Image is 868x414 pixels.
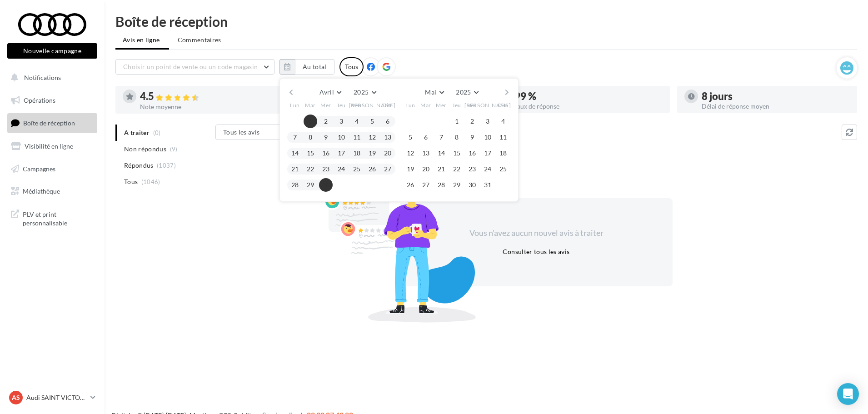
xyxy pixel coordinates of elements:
span: (1037) [157,162,176,169]
button: Tous les avis [215,125,306,140]
a: PLV et print personnalisable [5,205,99,231]
span: Notifications [24,74,61,81]
div: Open Intercom Messenger [837,383,859,405]
span: Mer [436,101,447,109]
span: Mai [425,88,436,96]
span: 2025 [354,88,369,96]
span: Choisir un point de vente ou un code magasin [123,63,258,70]
div: 99 % [514,91,663,101]
button: 8 [450,130,464,144]
div: Délai de réponse moyen [702,103,850,110]
button: Choisir un point de vente ou un code magasin [115,59,274,75]
a: Boîte de réception [5,113,99,133]
button: 22 [304,162,317,176]
span: Répondus [124,161,154,170]
span: Opérations [24,96,55,104]
button: 1 [450,115,464,128]
button: 8 [304,130,317,144]
button: 18 [350,146,364,160]
button: 15 [304,146,317,160]
span: Boîte de réception [23,119,75,127]
button: 3 [481,115,494,128]
button: 1 [304,115,317,128]
span: Campagnes [23,165,55,172]
span: Mer [320,101,331,109]
button: 19 [404,162,417,176]
button: 2025 [452,86,482,99]
button: 7 [434,130,448,144]
div: 8 jours [702,91,850,101]
span: Commentaires [178,35,221,45]
span: 2025 [456,88,471,96]
button: 20 [381,146,394,160]
button: 4 [350,115,364,128]
button: 26 [365,162,379,176]
button: Avril [316,86,345,99]
button: 23 [465,162,479,176]
button: 26 [404,178,417,192]
button: 5 [365,115,379,128]
button: 21 [288,162,302,176]
span: [PERSON_NAME] [464,101,511,109]
button: 18 [496,146,510,160]
button: 10 [481,130,494,144]
span: Tous les avis [223,128,260,136]
span: Dim [498,101,509,109]
span: Tous [124,177,138,186]
button: 20 [419,162,433,176]
span: Dim [382,101,393,109]
button: Au total [295,59,334,75]
span: Jeu [337,101,346,109]
button: 27 [381,162,394,176]
button: 23 [319,162,333,176]
a: Médiathèque [5,182,99,201]
button: 2 [465,115,479,128]
span: (1046) [141,178,160,185]
button: 2 [319,115,333,128]
button: 17 [481,146,494,160]
div: Boîte de réception [115,15,857,28]
a: Visibilité en ligne [5,137,99,156]
button: 4 [496,115,510,128]
span: Médiathèque [23,187,60,195]
button: 9 [465,130,479,144]
div: Taux de réponse [514,103,663,110]
span: AS [12,393,20,402]
span: Mar [305,101,316,109]
button: 13 [419,146,433,160]
button: 25 [350,162,364,176]
button: 22 [450,162,464,176]
button: 16 [465,146,479,160]
button: 13 [381,130,394,144]
button: 27 [419,178,433,192]
button: 6 [419,130,433,144]
a: AS Audi SAINT VICTORET [7,389,97,406]
button: 15 [450,146,464,160]
button: 14 [288,146,302,160]
p: Audi SAINT VICTORET [26,393,87,402]
span: Avril [319,88,334,96]
button: 12 [365,130,379,144]
button: 12 [404,146,417,160]
button: 30 [465,178,479,192]
span: Mar [420,101,431,109]
a: Campagnes [5,160,99,179]
button: 2025 [350,86,379,99]
div: 4.5 [140,91,288,102]
button: 24 [334,162,348,176]
button: Consulter tous les avis [499,246,573,257]
button: 28 [288,178,302,192]
button: 5 [404,130,417,144]
span: [PERSON_NAME] [349,101,396,109]
button: Au total [279,59,334,75]
div: Tous [339,57,364,76]
button: 19 [365,146,379,160]
span: Lun [405,101,415,109]
button: 7 [288,130,302,144]
span: Visibilité en ligne [25,142,73,150]
button: 11 [350,130,364,144]
span: Non répondus [124,145,166,154]
button: 9 [319,130,333,144]
button: 3 [334,115,348,128]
